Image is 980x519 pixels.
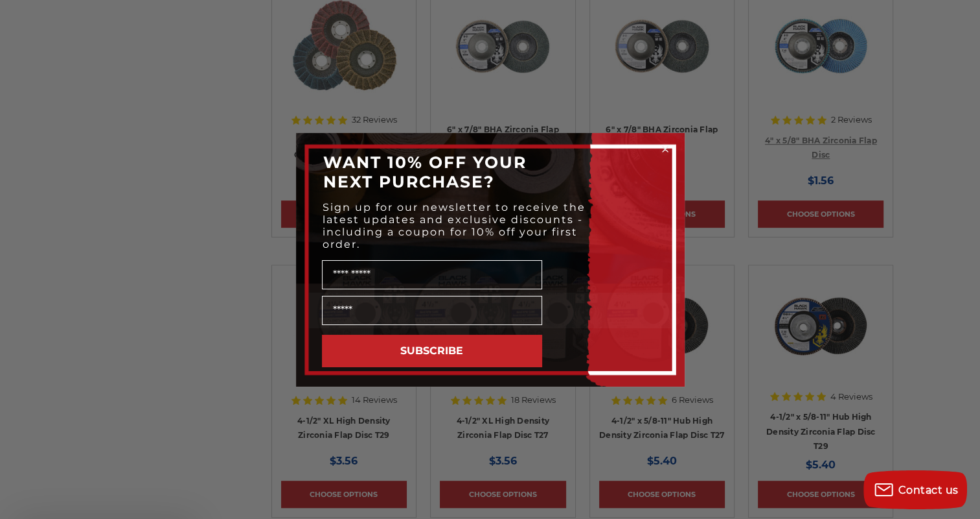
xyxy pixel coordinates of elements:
[898,484,959,496] span: Contact us
[323,152,527,191] span: WANT 10% OFF YOUR NEXT PURCHASE?
[659,143,672,156] button: Close dialog
[863,470,967,509] button: Contact us
[322,296,542,325] input: Email
[322,335,542,367] button: SUBSCRIBE
[323,201,586,250] span: Sign up for our newsletter to receive the latest updates and exclusive discounts - including a co...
